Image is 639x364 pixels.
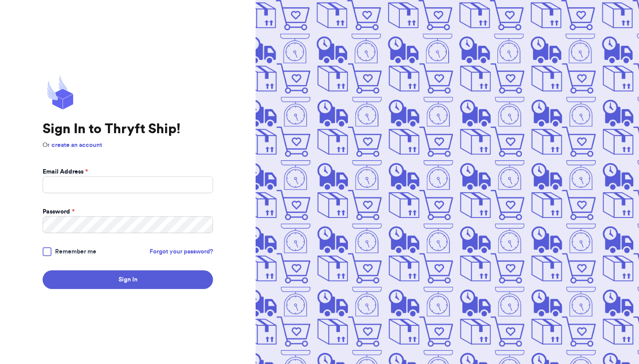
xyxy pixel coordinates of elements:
[43,270,213,289] button: Sign In
[43,121,213,137] h1: Sign In to Thryft Ship!
[43,207,75,216] label: Password
[51,142,102,148] a: create an account
[150,247,213,256] a: Forgot your password?
[43,141,213,150] p: Or
[55,247,96,256] span: Remember me
[43,167,88,176] label: Email Address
